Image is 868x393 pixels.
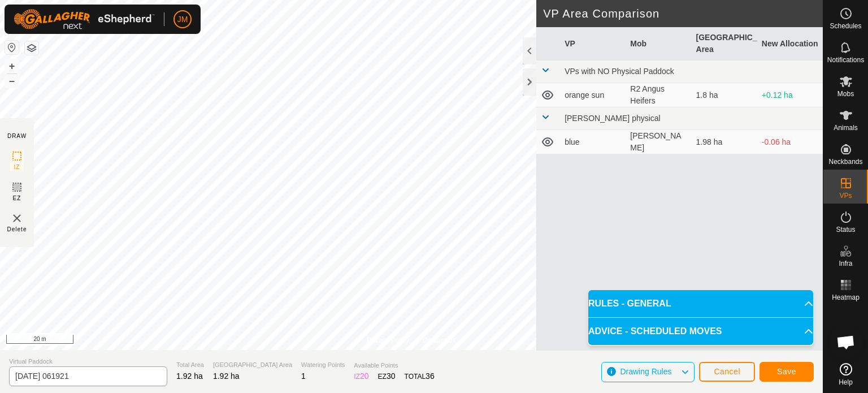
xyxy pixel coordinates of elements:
[405,370,435,382] div: TOTAL
[692,83,757,107] td: 1.8 ha
[588,318,813,345] p-accordion-header: ADVICE - SCHEDULED MOVES
[543,7,823,20] h2: VP Area Comparison
[836,226,855,233] span: Status
[699,362,755,382] button: Cancel
[626,27,691,61] th: Mob
[839,192,852,199] span: VPs
[213,372,240,381] span: 1.92 ha
[839,379,853,386] span: Help
[14,9,155,29] img: Gallagher Logo
[10,211,24,225] img: VP
[9,357,167,366] span: Virtual Paddock
[828,158,862,165] span: Neckbands
[588,325,722,338] span: ADVICE - SCHEDULED MOVES
[823,359,868,390] a: Help
[301,372,306,381] span: 1
[630,130,687,154] div: [PERSON_NAME]
[588,297,671,310] span: RULES - GENERAL
[759,362,814,382] button: Save
[177,14,188,25] span: JM
[560,130,626,154] td: blue
[7,132,27,140] div: DRAW
[423,335,456,346] a: Contact Us
[213,360,292,370] span: [GEOGRAPHIC_DATA] Area
[301,360,345,370] span: Watering Points
[13,194,21,202] span: EZ
[560,27,626,61] th: VP
[837,90,854,97] span: Mobs
[827,57,864,63] span: Notifications
[426,372,435,381] span: 36
[834,124,858,131] span: Animals
[829,325,863,359] div: Open chat
[25,41,38,55] button: Map Layers
[588,290,813,317] p-accordion-header: RULES - GENERAL
[5,41,19,54] button: Reset Map
[630,83,687,107] div: R2 Angus Heifers
[360,372,369,381] span: 20
[14,163,20,171] span: IZ
[7,225,27,234] span: Delete
[757,27,823,61] th: New Allocation
[5,74,19,88] button: –
[757,83,823,107] td: +0.12 ha
[5,59,19,73] button: +
[620,367,671,376] span: Drawing Rules
[387,372,396,381] span: 30
[354,370,368,382] div: IZ
[692,27,757,61] th: [GEOGRAPHIC_DATA] Area
[378,370,396,382] div: EZ
[565,114,661,123] span: [PERSON_NAME] physical
[832,294,860,301] span: Heatmap
[692,130,757,154] td: 1.98 ha
[830,23,861,29] span: Schedules
[560,83,626,107] td: orange sun
[354,361,434,370] span: Available Points
[367,335,409,346] a: Privacy Policy
[777,367,796,376] span: Save
[565,67,674,76] span: VPs with NO Physical Paddock
[714,367,740,376] span: Cancel
[176,360,204,370] span: Total Area
[757,130,823,154] td: -0.06 ha
[176,372,203,381] span: 1.92 ha
[839,260,852,267] span: Infra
